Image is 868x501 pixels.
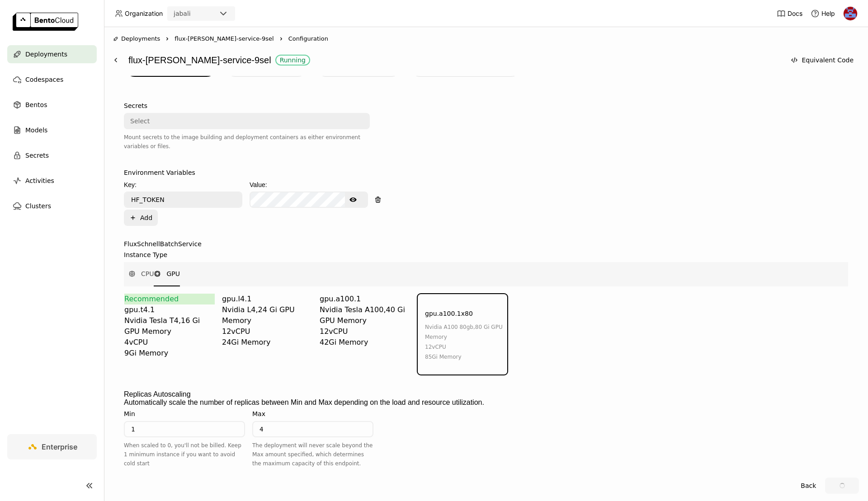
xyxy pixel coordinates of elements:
span: Secrets [25,150,49,161]
span: CPU [141,269,154,278]
div: gpu.a100.1x80 [425,309,473,318]
button: Back [795,478,821,494]
div: 42Gi Memory [320,337,410,348]
div: flux-[PERSON_NAME]-service-9sel [128,52,781,69]
span: nvidia tesla t4 [124,316,179,325]
span: Bentos [25,99,47,110]
label: FluxSchnellBatchService [124,240,848,248]
a: Enterprise [7,434,97,459]
img: Jhonatan Oliveira [844,7,857,20]
div: gpu.t4.1 [124,304,215,315]
div: , 40 Gi GPU Memory [320,304,410,326]
span: nvidia tesla a100 [320,305,383,314]
a: Clusters [7,197,97,215]
input: Key [125,192,241,207]
div: Help [811,9,835,18]
div: Recommendedgpu.t4.1nvidia tesla t4,16 Gi GPU Memory4vCPU9Gi Memory [124,294,215,375]
span: Deployments [121,34,160,43]
span: Clusters [25,201,51,211]
div: 12 vCPU [222,326,312,337]
div: Max [252,410,265,417]
a: Bentos [7,96,97,114]
span: Docs [788,9,802,18]
div: gpu.a100.1x80nvidia a100 80gb,80 Gi GPU Memory12vCPU85Gi Memory [417,294,508,375]
div: , 16 Gi GPU Memory [124,315,215,337]
input: Selected jabali. [192,9,200,19]
div: Mount secrets to the image building and deployment containers as either environment variables or ... [124,133,370,151]
div: 12 vCPU [425,342,503,352]
div: Instance Type [124,251,167,258]
a: Codespaces [7,70,97,89]
div: When scaled to 0, you'll not be billed. Keep 1 minimum instance if you want to avoid cold start [124,441,245,468]
span: nvidia l4 [222,305,255,314]
button: Add [124,210,158,226]
div: Recommended [124,294,215,304]
div: Environment Variables [124,169,195,176]
div: Deployments [113,34,160,43]
div: 24Gi Memory [222,337,312,348]
div: gpu.a100.1 [320,294,410,304]
span: flux-[PERSON_NAME]-service-9sel [175,34,274,43]
a: Docs [777,9,802,18]
nav: Breadcrumbs navigation [113,34,859,43]
div: Select [130,117,150,126]
span: Deployments [25,49,67,60]
a: Models [7,121,97,139]
span: Enterprise [42,442,77,451]
div: Replicas Autoscaling [124,390,191,398]
svg: Plus [129,214,137,221]
div: jabali [174,9,191,18]
svg: Show password text [349,196,357,203]
div: Running [280,56,306,64]
span: Help [821,9,835,18]
div: 9Gi Memory [124,348,215,359]
div: , 24 Gi GPU Memory [222,304,312,326]
span: Activities [25,175,54,186]
a: Secrets [7,146,97,164]
span: Organization [125,9,163,18]
div: gpu.l4.1 [222,294,312,304]
div: Min [124,410,135,417]
div: Key: [124,180,242,190]
span: Codespaces [25,74,63,85]
div: 4 vCPU [124,337,215,348]
a: Activities [7,172,97,190]
img: logo [13,13,78,31]
div: The deployment will never scale beyond the Max amount specified, which determines the maximum cap... [252,441,373,468]
div: gpu.a100.1nvidia tesla a100,40 Gi GPU Memory12vCPU42Gi Memory [320,294,410,375]
span: GPU [166,269,180,278]
span: Configuration [288,34,328,43]
div: 85Gi Memory [425,352,503,362]
svg: Right [164,35,171,42]
a: Deployments [7,45,97,63]
button: Equivalent Code [785,52,859,68]
svg: Right [278,35,285,42]
div: Automatically scale the number of replicas between Min and Max depending on the load and resource... [124,398,848,407]
div: Secrets [124,102,147,109]
span: nvidia a100 80gb [425,324,473,330]
div: Value: [250,180,368,190]
div: 12 vCPU [320,326,410,337]
span: Models [25,125,47,136]
div: gpu.l4.1nvidia l4,24 Gi GPU Memory12vCPU24Gi Memory [222,294,312,375]
button: Show password text [345,192,361,207]
button: loading Update [825,478,859,494]
div: , 80 Gi GPU Memory [425,322,503,342]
